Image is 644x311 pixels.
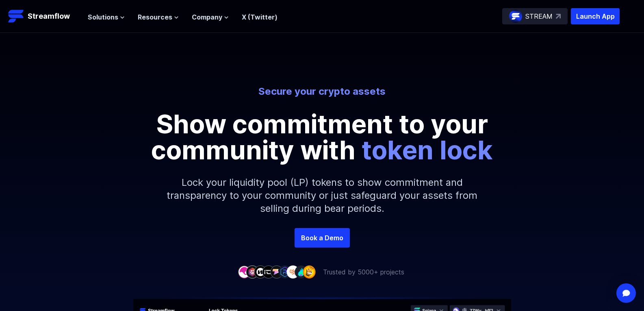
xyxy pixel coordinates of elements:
[509,10,522,23] img: streamflow-logo-circle.png
[502,8,568,24] a: STREAM
[246,265,259,278] img: company-2
[323,267,404,277] p: Trusted by 5000+ projects
[616,283,636,303] div: Open Intercom Messenger
[303,265,316,278] img: company-9
[138,12,179,22] button: Resources
[192,12,229,22] button: Company
[262,265,275,278] img: company-4
[238,265,251,278] img: company-1
[88,12,125,22] button: Solutions
[286,265,299,278] img: company-7
[147,163,497,228] p: Lock your liquidity pool (LP) tokens to show commitment and transparency to your community or jus...
[8,8,80,24] a: Streamflow
[8,8,24,24] img: Streamflow Logo
[270,265,283,278] img: company-5
[138,12,172,22] span: Resources
[88,12,118,22] span: Solutions
[362,134,493,165] span: token lock
[97,85,547,98] p: Secure your crypto assets
[571,8,620,24] button: Launch App
[295,265,308,278] img: company-8
[28,11,70,22] p: Streamflow
[139,111,505,163] p: Show commitment to your community with
[556,14,561,19] img: top-right-arrow.svg
[192,12,222,22] span: Company
[242,13,278,21] a: X (Twitter)
[525,11,553,21] p: STREAM
[254,265,267,278] img: company-3
[278,265,291,278] img: company-6
[295,228,350,248] a: Book a Demo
